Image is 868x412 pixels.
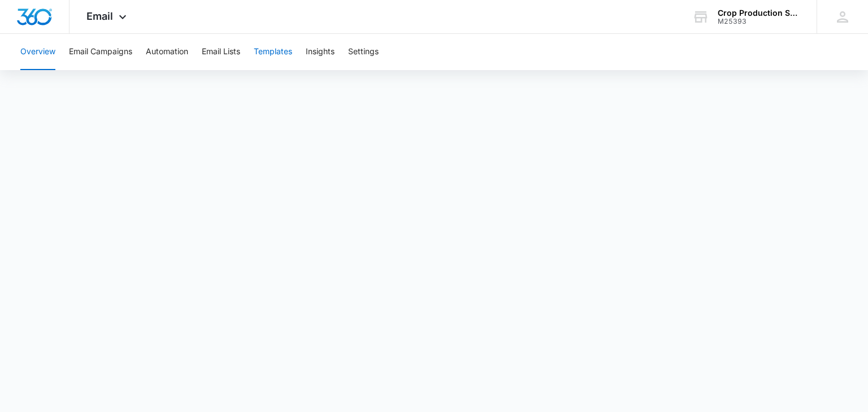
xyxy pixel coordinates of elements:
[254,34,292,70] button: Templates
[69,34,132,70] button: Email Campaigns
[86,10,113,22] span: Email
[718,8,800,18] div: account name
[202,34,240,70] button: Email Lists
[146,34,188,70] button: Automation
[20,34,55,70] button: Overview
[348,34,379,70] button: Settings
[306,34,335,70] button: Insights
[718,18,800,25] div: account id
